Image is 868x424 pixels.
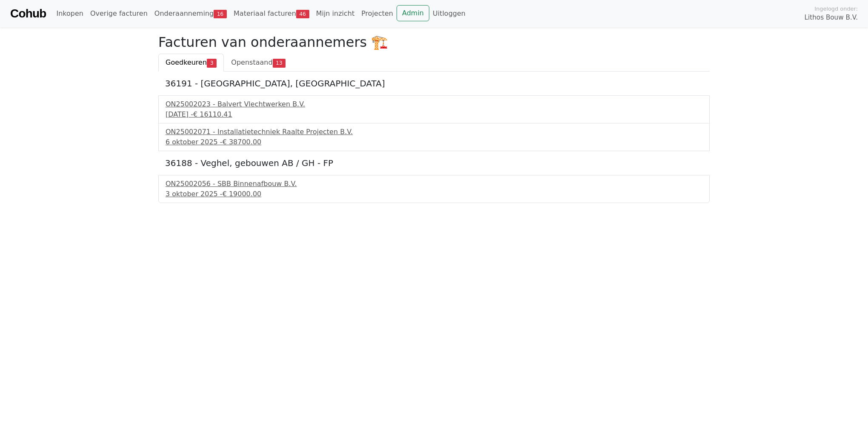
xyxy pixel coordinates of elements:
span: 16 [214,10,227,18]
span: Lithos Bouw B.V. [805,13,858,23]
a: Onderaanneming16 [151,5,230,22]
div: 6 oktober 2025 - [166,137,702,147]
h2: Facturen van onderaannemers 🏗️ [158,34,710,50]
h5: 36188 - Veghel, gebouwen AB / GH - FP [165,158,703,168]
a: ON25002056 - SBB Binnenafbouw B.V.3 oktober 2025 -€ 19000.00 [166,179,702,199]
a: Materiaal facturen46 [230,5,313,22]
span: 46 [296,10,309,18]
a: Projecten [358,5,397,22]
a: Mijn inzicht [313,5,358,22]
a: Cohub [10,3,46,24]
h5: 36191 - [GEOGRAPHIC_DATA], [GEOGRAPHIC_DATA] [165,78,703,89]
div: [DATE] - [166,109,702,120]
span: € 19000.00 [223,190,262,198]
a: Goedkeuren3 [158,54,224,72]
div: ON25002056 - SBB Binnenafbouw B.V. [166,179,702,189]
a: Admin [397,5,429,21]
a: Inkopen [53,5,86,22]
span: Ingelogd onder: [814,5,858,13]
div: ON25002023 - Balvert Vlechtwerken B.V. [166,99,702,109]
a: Overige facturen [87,5,151,22]
span: Openstaand [231,58,272,66]
span: € 16110.41 [193,110,232,118]
a: ON25002023 - Balvert Vlechtwerken B.V.[DATE] -€ 16110.41 [166,99,702,120]
span: € 38700.00 [223,138,262,146]
a: Uitloggen [429,5,469,22]
span: Goedkeuren [166,58,207,66]
a: Openstaand13 [224,54,293,72]
a: ON25002071 - Installatietechniek Raalte Projecten B.V.6 oktober 2025 -€ 38700.00 [166,127,702,147]
div: 3 oktober 2025 - [166,189,702,199]
span: 13 [273,59,286,67]
span: 3 [207,59,217,67]
div: ON25002071 - Installatietechniek Raalte Projecten B.V. [166,127,702,137]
